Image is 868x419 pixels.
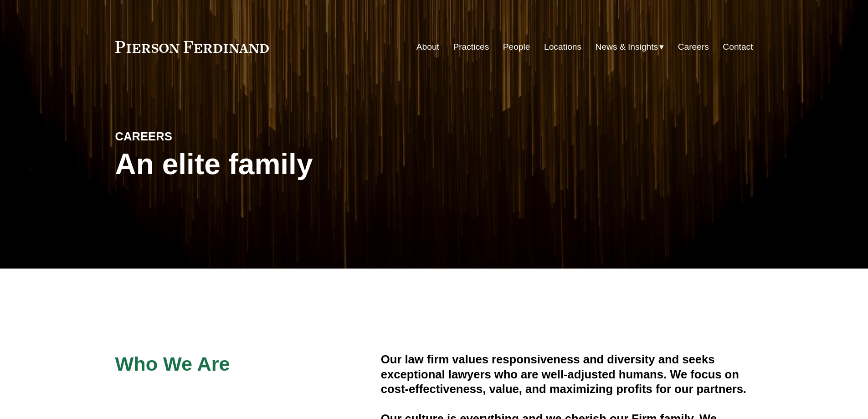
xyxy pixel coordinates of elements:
h4: Our law firm values responsiveness and diversity and seeks exceptional lawyers who are well-adjus... [381,352,753,396]
h4: CAREERS [115,129,275,144]
a: folder dropdown [596,38,664,56]
h1: An elite family [115,148,434,181]
a: People [503,38,530,56]
a: Careers [678,38,709,56]
span: Who We Are [115,353,230,375]
a: Practices [453,38,489,56]
a: About [416,38,439,56]
a: Contact [723,38,753,56]
span: News & Insights [596,39,658,55]
a: Locations [544,38,581,56]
